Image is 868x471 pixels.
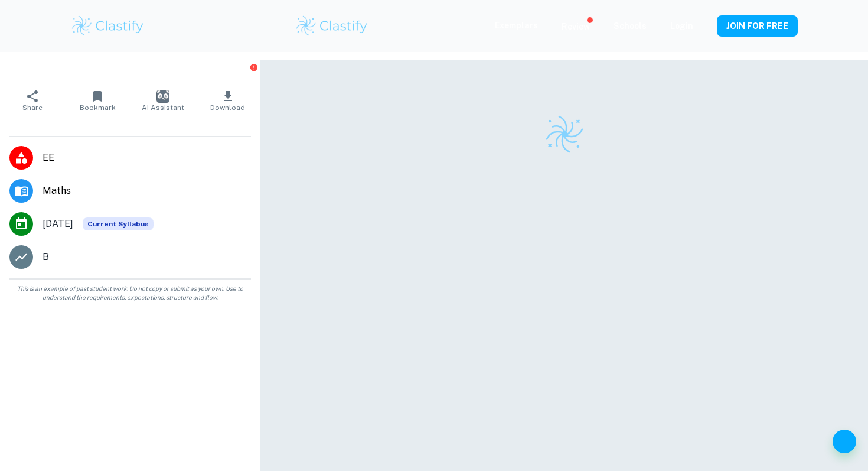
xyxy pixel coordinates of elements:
img: Clastify logo [70,14,145,38]
p: B [43,250,49,264]
button: JOIN FOR FREE [717,15,798,37]
span: EE [43,151,251,165]
p: Exemplars [495,19,538,32]
button: Bookmark [65,84,130,117]
button: AI Assistant [130,84,195,117]
img: Clastify logo [544,113,585,155]
button: Report issue [249,63,258,72]
div: This exemplar is based on the current syllabus. Feel free to refer to it for inspiration/ideas wh... [83,217,154,230]
span: AI Assistant [142,103,184,112]
span: Current Syllabus [83,217,154,230]
a: Schools [614,21,647,31]
button: Download [195,84,260,117]
span: [DATE] [43,217,73,231]
span: This is an example of past student work. Do not copy or submit as your own. Use to understand the... [5,284,256,302]
span: Maths [43,184,251,198]
img: Clastify logo [295,14,370,38]
span: Download [210,103,245,112]
a: Login [670,21,693,31]
span: Bookmark [80,103,116,112]
span: Share [22,103,43,112]
img: AI Assistant [156,90,169,103]
p: Review [562,20,590,33]
button: Help and Feedback [833,430,856,453]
